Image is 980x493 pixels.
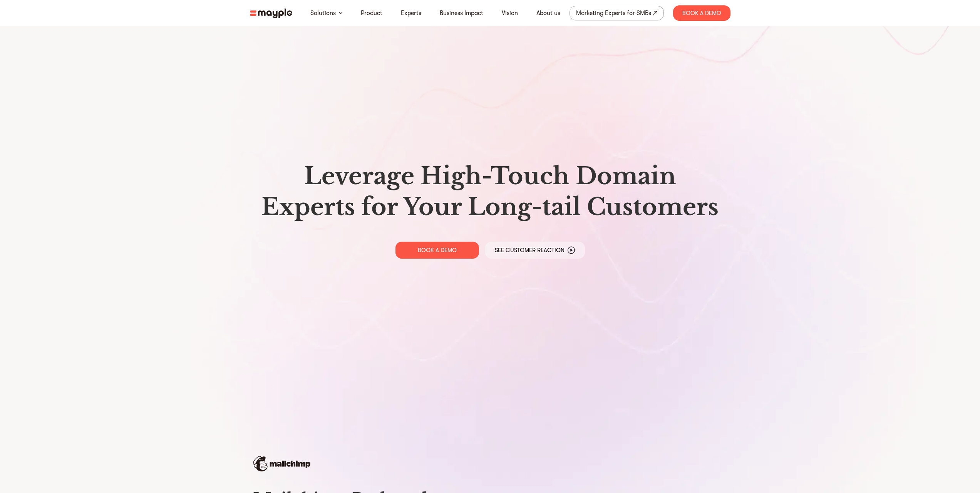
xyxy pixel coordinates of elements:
a: BOOK A DEMO [395,242,479,259]
a: About us [536,8,560,18]
div: Book A Demo [673,5,730,21]
div: Marketing Experts for SMBs [576,8,651,19]
a: Business Impact [440,8,483,18]
p: See Customer Reaction [495,246,565,254]
a: Vision [502,8,518,18]
img: arrow-down [339,12,342,14]
a: See Customer Reaction [485,242,585,259]
img: mailchimp-logo [253,456,310,471]
a: Product [361,8,382,18]
h1: Leverage High-Touch Domain Experts for Your Long-tail Customers [256,161,724,222]
img: mayple-logo [250,8,292,18]
a: Experts [401,8,421,18]
p: BOOK A DEMO [418,246,457,254]
a: Marketing Experts for SMBs [570,6,664,20]
a: Solutions [310,8,336,18]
